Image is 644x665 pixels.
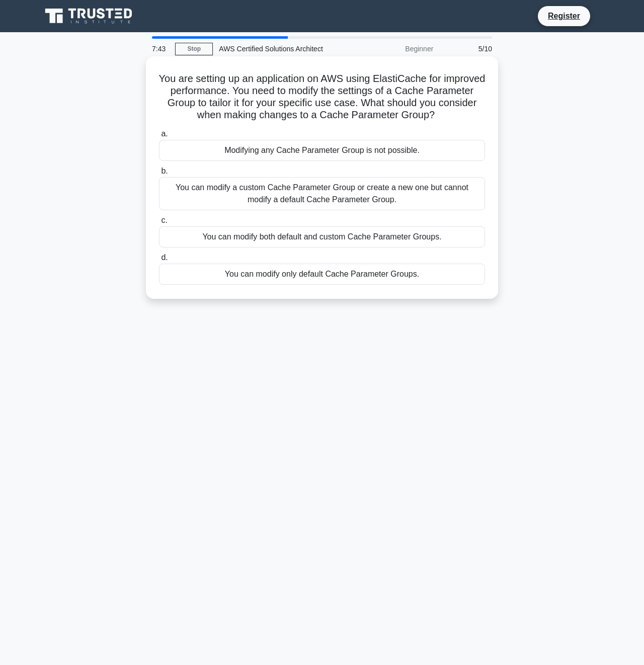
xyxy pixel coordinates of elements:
div: You can modify both default and custom Cache Parameter Groups. [159,226,485,247]
div: Modifying any Cache Parameter Group is not possible. [159,140,485,161]
h5: You are setting up an application on AWS using ElastiCache for improved performance. You need to ... [158,72,486,122]
div: You can modify only default Cache Parameter Groups. [159,264,485,285]
a: Register [542,10,586,22]
span: c. [161,216,167,224]
div: 5/10 [439,39,498,59]
span: a. [161,129,168,138]
span: d. [161,253,168,262]
div: 7:43 [146,39,175,59]
div: You can modify a custom Cache Parameter Group or create a new one but cannot modify a default Cac... [159,177,485,210]
div: Beginner [351,39,439,59]
div: AWS Certified Solutions Architect [213,39,351,59]
a: Stop [175,43,213,55]
span: b. [161,167,168,175]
